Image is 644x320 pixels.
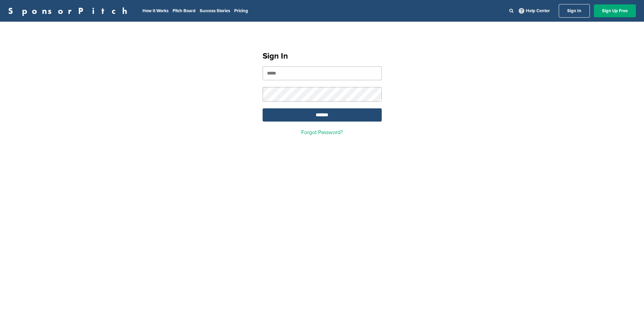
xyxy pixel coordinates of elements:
h1: Sign In [263,50,382,62]
a: How It Works [142,8,169,14]
a: Sign In [559,4,590,18]
a: Pricing [234,8,248,14]
a: Help Center [517,7,551,15]
a: Sign Up Free [594,4,636,17]
a: Forgot Password? [301,129,343,136]
a: SponsorPitch [8,6,132,15]
a: Pitch Board [173,8,196,14]
a: Success Stories [200,8,230,14]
